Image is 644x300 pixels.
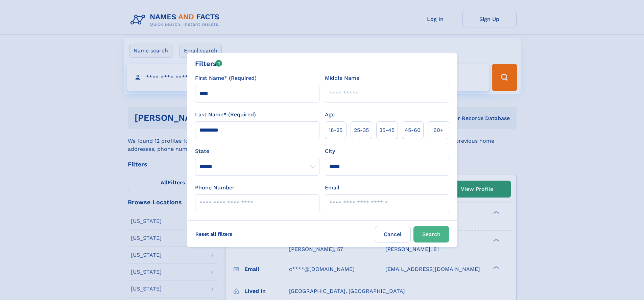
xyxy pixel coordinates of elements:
[195,111,256,119] label: Last Name* (Required)
[325,184,339,192] label: Email
[354,126,369,134] span: 25‑35
[325,147,335,155] label: City
[191,226,237,242] label: Reset all filters
[375,226,411,243] label: Cancel
[195,184,235,192] label: Phone Number
[405,126,421,134] span: 45‑60
[325,74,359,82] label: Middle Name
[195,74,257,82] label: First Name* (Required)
[433,126,444,134] span: 60+
[379,126,395,134] span: 35‑45
[325,111,335,119] label: Age
[413,226,449,243] button: Search
[329,126,342,134] span: 18‑25
[195,59,222,69] div: Filters
[195,147,319,155] label: State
